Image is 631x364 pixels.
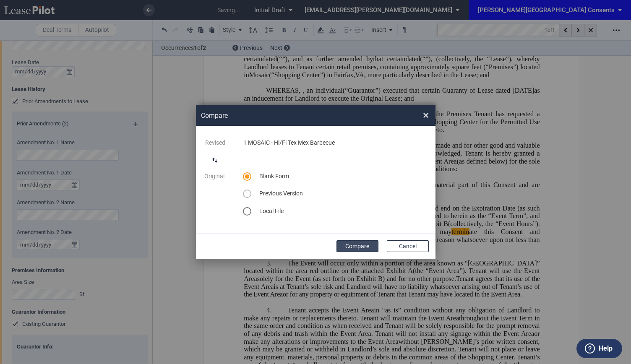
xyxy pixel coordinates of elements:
span: Local File [259,208,284,214]
span: Blank Form [259,173,289,179]
span: Revised [205,139,225,146]
span: 1 MOSAIC - Hi/Fi Tex Mex Barbecue [243,139,335,146]
h2: Compare [201,111,391,120]
span: Original [204,173,224,179]
label: Help [599,343,613,354]
md-radio-button: select previous version [243,190,249,198]
span: Previous Version [259,190,303,197]
md-radio-button: select word doc [243,207,249,216]
md-dialog: Compare × ... [196,105,435,258]
button: Cancel [387,240,429,252]
button: switch comparison direction [207,152,224,169]
span: × [423,109,429,122]
button: Compare [336,240,378,252]
md-radio-button: select blank lease [243,172,249,181]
